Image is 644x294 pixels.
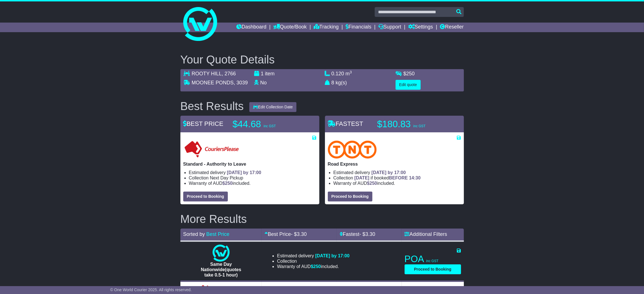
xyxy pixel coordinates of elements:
[377,119,448,130] p: $180.83
[346,71,352,76] span: m
[222,181,233,186] span: $
[178,100,247,112] div: Best Results
[291,231,307,237] span: - $
[389,175,408,180] span: BEFORE
[183,192,228,201] button: Proceed to Booking
[409,175,421,180] span: 14:30
[210,175,243,180] span: Next Day Pickup
[314,23,339,32] a: Tracking
[354,175,420,180] span: if booked
[372,170,406,175] span: [DATE] by 17:00
[413,124,425,128] span: inc GST
[354,175,369,180] span: [DATE]
[315,253,350,258] span: [DATE] by 17:00
[333,170,461,175] li: Estimated delivery
[213,245,230,262] img: One World Courier: Same Day Nationwide(quotes take 0.5-1 hour)
[192,71,222,76] span: ROOTY HILL
[233,119,303,130] p: $44.68
[265,231,307,237] a: Best Price- $3.30
[333,175,461,181] li: Collection
[297,231,307,237] span: 3.30
[403,71,415,76] span: $
[206,231,230,237] a: Best Price
[328,192,372,201] button: Proceed to Booking
[426,259,438,263] span: inc GST
[440,23,464,32] a: Reseller
[406,71,415,76] span: 250
[313,264,321,269] span: 250
[183,161,316,167] p: Standard - Authority to Leave
[405,264,461,274] button: Proceed to Booking
[331,80,334,85] span: 8
[189,175,316,181] li: Collection
[273,23,307,32] a: Quote/Book
[328,161,461,167] p: Road Express
[370,181,377,186] span: 250
[189,181,316,186] li: Warranty of AUD included.
[328,141,377,159] img: TNT Domestic: Road Express
[277,264,350,269] li: Warranty of AUD included.
[311,264,321,269] span: $
[367,181,377,186] span: $
[180,53,464,66] h2: Your Quote Details
[405,231,447,237] a: Additional Filters
[328,120,363,127] span: FASTEST
[408,23,433,32] a: Settings
[333,181,461,186] li: Warranty of AUD included.
[260,80,267,85] span: No
[331,71,344,76] span: 0.120
[183,120,223,127] span: BEST PRICE
[225,181,233,186] span: 250
[261,71,264,76] span: 1
[340,231,375,237] a: Fastest- $3.30
[180,213,464,225] h2: More Results
[201,262,241,277] span: Same Day Nationwide(quotes take 0.5-1 hour)
[396,80,421,90] button: Edit quote
[183,141,240,159] img: Couriers Please: Standard - Authority to Leave
[183,231,205,237] span: Sorted by
[227,170,261,175] span: [DATE] by 17:00
[365,231,375,237] span: 3.30
[336,80,347,85] span: kg(s)
[405,253,461,265] p: POA
[264,124,276,128] span: inc GST
[350,70,352,74] sup: 3
[277,253,350,258] li: Estimated delivery
[192,80,234,85] span: MOONEE PONDS
[234,80,248,85] span: , 3039
[236,23,267,32] a: Dashboard
[346,23,371,32] a: Financials
[378,23,401,32] a: Support
[222,71,236,76] span: , 2766
[359,231,375,237] span: - $
[277,258,350,264] li: Collection
[265,71,275,76] span: item
[249,102,296,112] button: Edit Collection Date
[110,288,192,292] span: © One World Courier 2025. All rights reserved.
[189,170,316,175] li: Estimated delivery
